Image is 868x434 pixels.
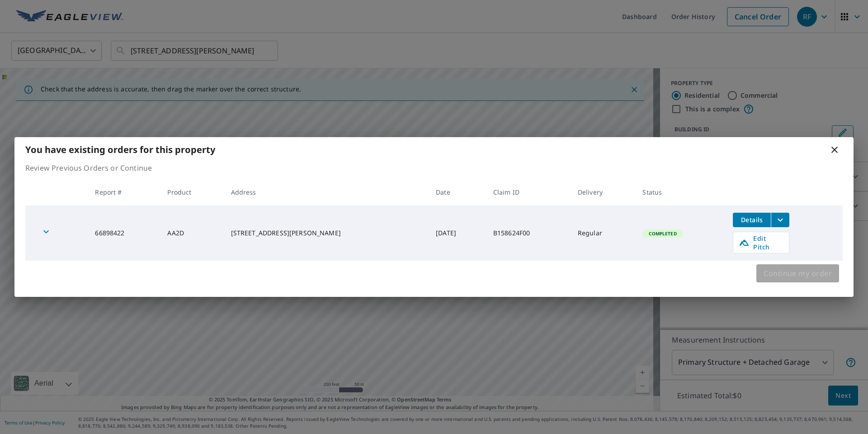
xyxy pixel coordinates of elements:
button: Continue my order [756,264,839,282]
th: Report # [88,179,160,205]
td: [DATE] [429,205,486,261]
th: Date [429,179,486,205]
p: Review Previous Orders or Continue [25,162,843,173]
th: Delivery [571,179,636,205]
span: Details [738,215,765,224]
td: AA2D [160,205,223,261]
td: B158624F00 [486,205,571,261]
span: Edit Pitch [739,234,783,251]
th: Claim ID [486,179,571,205]
b: You have existing orders for this property [25,143,215,156]
a: Edit Pitch [733,232,789,253]
td: 66898422 [88,205,160,261]
div: [STREET_ADDRESS][PERSON_NAME] [231,229,422,238]
td: Regular [571,205,636,261]
th: Product [160,179,223,205]
span: Completed [643,230,682,237]
span: Continue my order [764,267,832,280]
button: detailsBtn-66898422 [733,213,771,227]
th: Status [635,179,726,205]
th: Address [224,179,429,205]
button: filesDropdownBtn-66898422 [771,213,789,227]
